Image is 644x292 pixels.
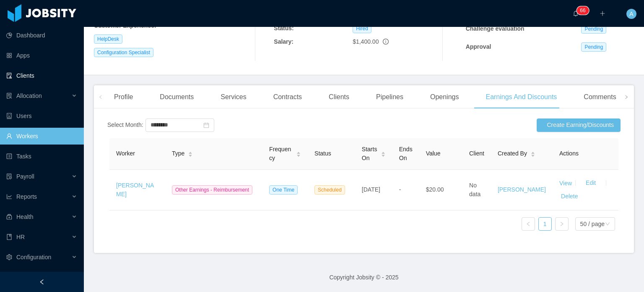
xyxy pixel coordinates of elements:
span: No data [469,182,480,197]
div: 50 / page [580,218,605,230]
div: Sort [296,150,301,156]
span: $1,400.00 [353,38,379,45]
div: Pipelines [369,85,410,109]
span: Allocation [16,92,42,99]
span: [DATE] [362,186,380,193]
p: 6 [580,6,583,15]
i: icon: caret-down [381,153,385,156]
span: $20.00 [426,186,444,193]
li: 1 [538,217,552,231]
button: Delete [559,190,579,203]
span: Type [172,149,184,158]
div: Select Month: [107,121,143,129]
i: icon: caret-up [530,150,535,153]
i: icon: book [6,234,12,240]
i: icon: plus [600,11,605,16]
sup: 66 [576,6,589,15]
span: Pending [581,24,606,34]
i: icon: caret-up [188,150,193,153]
i: icon: medicine-box [6,214,12,220]
span: Configuration [16,254,51,260]
i: icon: down [605,221,610,227]
span: HR [16,234,25,240]
span: Other Earnings - Reimbursement [172,185,252,195]
a: [PERSON_NAME] [116,182,154,197]
i: icon: caret-down [188,153,193,156]
a: icon: pie-chartDashboard [6,27,77,44]
span: Scheduled [314,185,345,195]
button: icon: [object Object]Create Earning/Discounts [537,118,621,132]
a: View [559,179,572,186]
b: Salary: [274,38,293,45]
strong: Challenge evaluation [466,25,525,32]
span: Worker [116,150,135,157]
a: icon: profileTasks [6,148,77,165]
button: Edit [579,176,602,190]
div: Clients [322,85,356,109]
i: icon: solution [6,93,12,99]
span: Created By [498,149,527,158]
a: icon: userWorkers [6,128,77,145]
div: Contracts [267,85,309,109]
div: Sort [188,150,193,156]
span: Frequency [269,145,293,163]
span: Health [16,213,33,220]
div: Services [214,85,253,109]
span: info-circle [383,39,389,45]
span: Pending [581,42,606,52]
span: Actions [559,150,579,157]
p: 6 [583,6,586,15]
a: icon: appstoreApps [6,47,77,64]
li: Next Page [555,217,569,231]
span: Payroll [16,173,34,180]
strong: Approval [466,43,491,50]
a: [PERSON_NAME] [498,186,546,193]
span: Value [426,150,441,157]
div: Documents [153,85,200,109]
i: icon: caret-up [381,150,385,153]
div: Sort [381,150,386,156]
i: icon: caret-up [296,150,301,153]
span: Reports [16,193,37,200]
a: 1 [539,218,551,230]
div: Comments [577,85,623,109]
a: icon: auditClients [6,67,77,84]
i: icon: bell [573,11,579,16]
span: Ends On [399,146,413,161]
span: HelpDesk [94,34,122,44]
span: Hired [353,24,371,33]
i: icon: file-protect [6,174,12,179]
i: icon: line-chart [6,194,12,200]
i: icon: left [526,221,531,226]
a: icon: robotUsers [6,108,77,124]
footer: Copyright Jobsity © - 2025 [84,263,644,292]
span: A [629,9,633,19]
i: icon: caret-down [530,153,535,156]
b: Status: [274,25,293,32]
div: Sort [530,150,535,156]
li: Previous Page [522,217,535,231]
span: - [399,186,401,193]
span: Configuration Specialist [94,48,153,57]
div: Openings [423,85,466,109]
i: icon: right [624,95,628,99]
i: icon: right [559,221,564,226]
span: Client [469,150,484,157]
i: icon: setting [6,254,12,260]
i: icon: left [99,95,103,99]
span: Starts On [362,145,377,163]
div: Profile [107,85,140,109]
span: Status [314,150,331,157]
span: One Time [269,185,298,195]
div: Earnings And Discounts [479,85,563,109]
i: icon: calendar [203,122,209,128]
i: icon: caret-down [296,153,301,156]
